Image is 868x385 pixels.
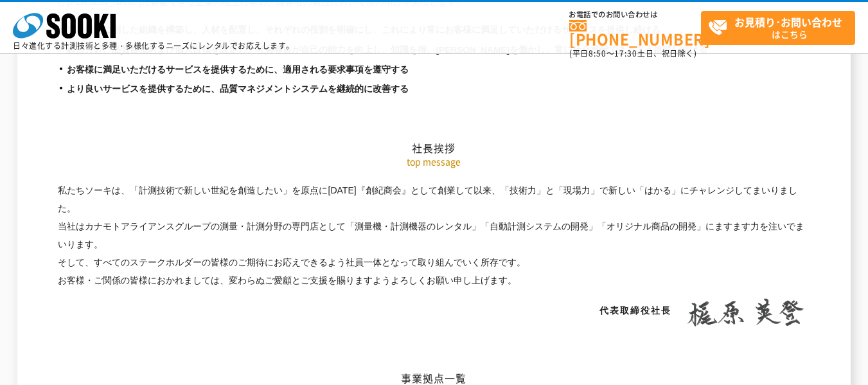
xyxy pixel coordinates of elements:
[734,14,842,30] strong: お見積り･お問い合わせ
[569,11,701,19] span: お電話でのお問い合わせは
[569,20,701,46] a: [PHONE_NUMBER]
[58,83,810,96] li: より良いサービスを提供するために、品質マネジメントシステムを継続的に改善する
[708,12,855,44] span: はこちら
[599,305,671,316] span: 代表取締役社長
[58,181,810,290] p: 私たちソーキは、「計測技術で新しい世紀を創造したい」を原点に[DATE]『創紀商会』として創業して以来、「技術力」と「現場力」で新しい「はかる」にチャレンジしてまいりました。 当社はカナモトアラ...
[569,48,696,59] span: (平日 ～ 土日、祝日除く)
[681,298,810,327] img: 梶原 英登
[589,48,607,59] span: 8:50
[58,243,810,385] h2: 事業拠点一覧
[58,64,810,77] li: お客様に満足いただけるサービスを提供するために、適用される要求事項を遵守する
[701,11,855,45] a: お見積り･お問い合わせはこちら
[58,155,810,168] p: top message
[614,48,637,59] span: 17:30
[13,42,294,49] p: 日々進化する計測技術と多種・多様化するニーズにレンタルでお応えします。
